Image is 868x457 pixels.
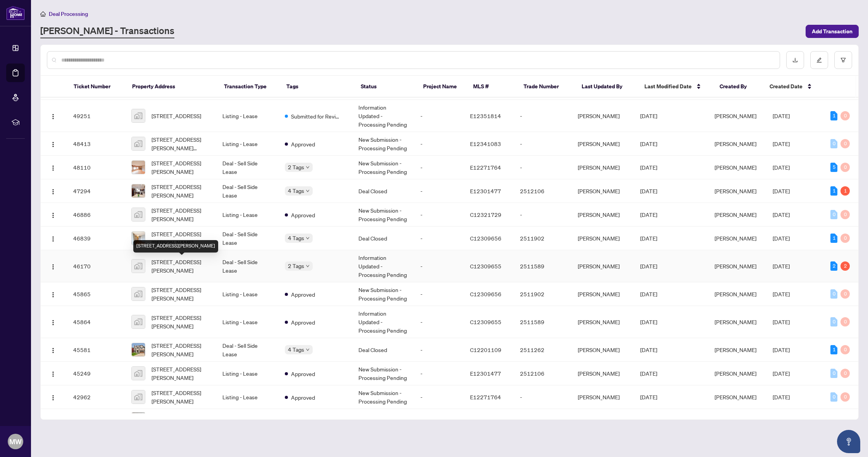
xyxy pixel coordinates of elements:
span: [DATE] [640,211,657,218]
span: [STREET_ADDRESS][PERSON_NAME] [152,388,210,405]
th: Created Date [763,76,822,98]
span: [DATE] [640,164,657,171]
span: [DATE] [640,370,657,377]
span: 4 Tags [288,234,304,242]
span: 2 Tags [288,163,304,172]
td: 2511902 [514,282,572,306]
div: 1 [830,111,837,120]
td: New Submission - Processing Pending [352,362,414,385]
img: thumbnail-img [132,184,145,198]
img: Logo [50,320,56,326]
td: Listing - Lease [216,100,278,132]
td: - [414,362,464,385]
td: - [414,385,464,409]
span: download [792,57,798,63]
td: - [414,203,464,227]
span: [STREET_ADDRESS][PERSON_NAME] [152,230,210,247]
button: Logo [47,161,59,174]
th: Last Updated By [575,76,638,98]
button: Logo [47,367,59,380]
th: MLS # [467,76,517,98]
th: Transaction Type [218,76,281,98]
td: - [414,227,464,250]
button: Add Transaction [806,25,859,38]
img: thumbnail-img [132,343,145,356]
td: [PERSON_NAME] [572,409,634,430]
td: 48413 [67,132,125,156]
div: 0 [840,210,850,219]
span: [DATE] [773,370,790,377]
td: 2511902 [514,227,572,250]
td: 2509647 [514,409,572,430]
span: filter [840,57,846,63]
span: [PERSON_NAME] [715,112,756,119]
span: [STREET_ADDRESS][PERSON_NAME] [152,258,210,275]
td: [PERSON_NAME] [572,250,634,282]
td: - [414,282,464,306]
span: [DATE] [773,187,790,194]
td: Deal - Sell Side Lease [216,250,278,282]
td: - [414,179,464,203]
td: Deal - Sell Side Sale [216,409,278,430]
span: [STREET_ADDRESS][PERSON_NAME] [152,182,210,199]
div: 1 [830,345,837,354]
td: 45249 [67,362,125,385]
td: Deal Closed [352,409,414,430]
div: 0 [840,111,850,120]
td: - [414,338,464,362]
div: 0 [840,289,850,299]
span: [STREET_ADDRESS][PERSON_NAME] [152,285,210,302]
td: [PERSON_NAME] [572,338,634,362]
span: [DATE] [640,112,657,119]
span: C12309656 [470,235,501,242]
span: C12321729 [470,211,501,218]
td: 46839 [67,227,125,250]
div: 0 [840,369,850,378]
img: Logo [50,212,56,218]
div: 0 [840,345,850,354]
span: down [306,165,310,169]
td: [PERSON_NAME] [572,132,634,156]
th: Project Name [417,76,467,98]
span: [PERSON_NAME] [715,318,756,325]
td: Listing - Lease [216,282,278,306]
td: [PERSON_NAME] [572,362,634,385]
td: 48110 [67,156,125,179]
span: [DATE] [640,290,657,297]
div: 5 [830,163,837,172]
span: down [306,348,310,352]
td: Deal - Sell Side Lease [216,227,278,250]
span: [DATE] [773,112,790,119]
div: 0 [840,392,850,402]
div: 1 [830,234,837,243]
button: Logo [47,208,59,221]
td: Information Updated - Processing Pending [352,100,414,132]
td: 46886 [67,203,125,227]
span: [PERSON_NAME] [715,211,756,218]
img: Logo [50,189,56,195]
td: - [514,203,572,227]
span: [PERSON_NAME] [715,187,756,194]
div: 0 [840,139,850,148]
td: - [414,100,464,132]
td: Listing - Lease [216,203,278,227]
td: Deal - Sell Side Lease [216,156,278,179]
span: [DATE] [773,164,790,171]
span: [DATE] [640,187,657,194]
span: E12341083 [470,140,501,147]
div: 0 [840,163,850,172]
img: Logo [50,347,56,354]
span: Approved [291,369,315,378]
td: New Submission - Processing Pending [352,385,414,409]
td: 45581 [67,338,125,362]
img: Logo [50,113,56,120]
td: - [514,132,572,156]
span: [STREET_ADDRESS][PERSON_NAME] [152,313,210,330]
td: [PERSON_NAME] [572,156,634,179]
td: 45865 [67,282,125,306]
a: [PERSON_NAME] - Transactions [40,24,174,38]
div: 0 [830,392,837,402]
th: Last Modified Date [638,76,713,98]
div: 0 [830,369,837,378]
span: C12309655 [470,318,501,325]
